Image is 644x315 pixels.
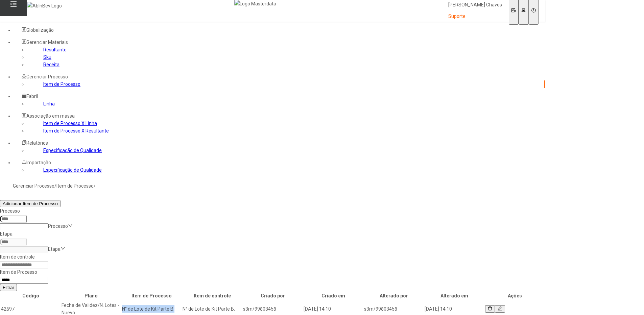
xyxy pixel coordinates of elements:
nz-breadcrumb-separator: / [54,183,56,189]
a: Linha [43,101,55,106]
a: Resultante [43,47,67,52]
a: Item de Processo [43,81,80,87]
th: Criado em [303,292,363,300]
a: Sku [43,54,51,60]
nz-breadcrumb-separator: / [94,183,96,189]
span: Relatórios [26,140,48,146]
nz-select-placeholder: Processo [48,223,68,229]
a: Especificação de Qualidade [43,148,102,153]
nz-select-placeholder: Etapa [48,246,61,252]
a: Item de Processo X Linha [43,121,97,126]
a: Gerenciar Processo [13,183,54,189]
th: Alterado por [364,292,424,300]
span: Associação em massa [26,113,75,119]
span: Fabril [26,94,38,99]
th: Alterado em [424,292,484,300]
span: Adicionar Item de Processo [3,201,58,206]
span: Filtrar [3,285,14,290]
a: Item de Processo X Resultante [43,128,109,134]
th: Item de Processo [122,292,182,300]
span: Gerenciar Processo [26,74,68,79]
span: Globalização [26,27,54,33]
th: Ações [485,292,545,300]
th: Plano [61,292,121,300]
th: Item de controle [182,292,242,300]
a: Especificação de Qualidade [43,167,102,173]
th: Código [1,292,61,300]
span: Gerenciar Materiais [26,40,68,45]
a: Receita [43,62,59,67]
p: [PERSON_NAME] Chaves [448,2,502,8]
p: Suporte [448,13,502,20]
img: AbInBev Logo [27,2,62,9]
span: Importação [26,160,51,165]
a: Item de Processo [56,183,94,189]
th: Criado por [243,292,303,300]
